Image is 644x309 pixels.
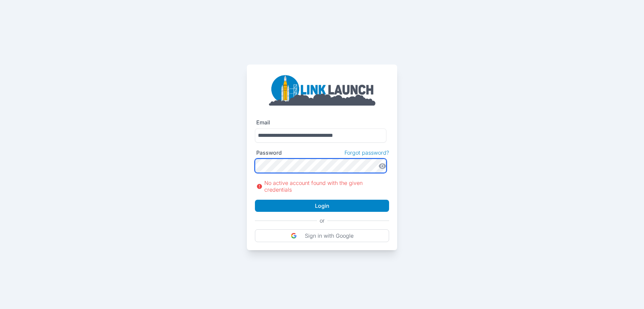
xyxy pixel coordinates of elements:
a: Forgot password? [344,149,389,156]
button: Login [255,200,389,212]
label: Password [256,149,282,156]
img: linklaunch_big.2e5cdd30.png [268,73,376,106]
p: Sign in with Google [305,232,354,239]
p: or [320,217,325,224]
p: No active account found with the given credentials [264,180,389,193]
img: DIz4rYaBO0VM93JpwbwaJtqNfEsbwZFgEL50VtgcJLBV6wK9aKtfd+cEkvuBfcC37k9h8VGR+csPdltgAAAABJRU5ErkJggg== [291,233,297,239]
button: Sign in with Google [255,229,389,242]
label: Email [256,119,270,126]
